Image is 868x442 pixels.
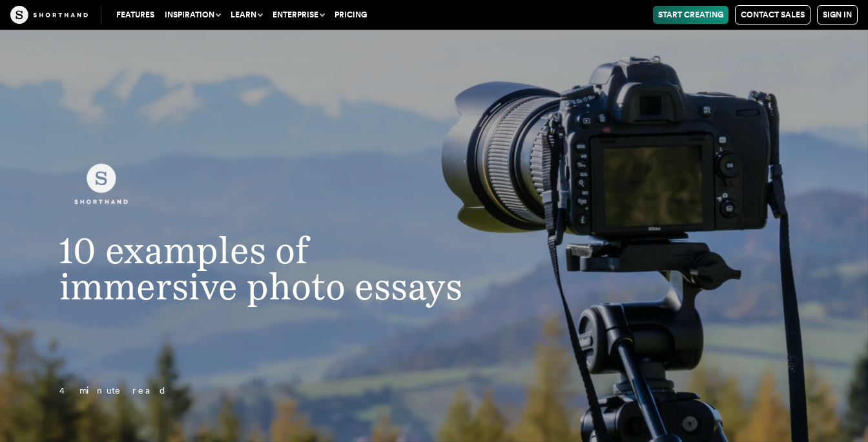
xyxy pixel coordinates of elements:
[160,6,225,24] button: Inspiration
[34,383,501,399] p: 4 minute read
[817,5,858,25] a: Sign in
[225,6,267,24] button: Learn
[34,232,501,305] h1: 10 examples of immersive photo essays
[10,6,88,24] img: The Craft
[653,6,728,24] a: Start Creating
[329,6,372,24] a: Pricing
[111,6,160,24] a: Features
[735,5,811,25] a: Contact Sales
[267,6,329,24] button: Enterprise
